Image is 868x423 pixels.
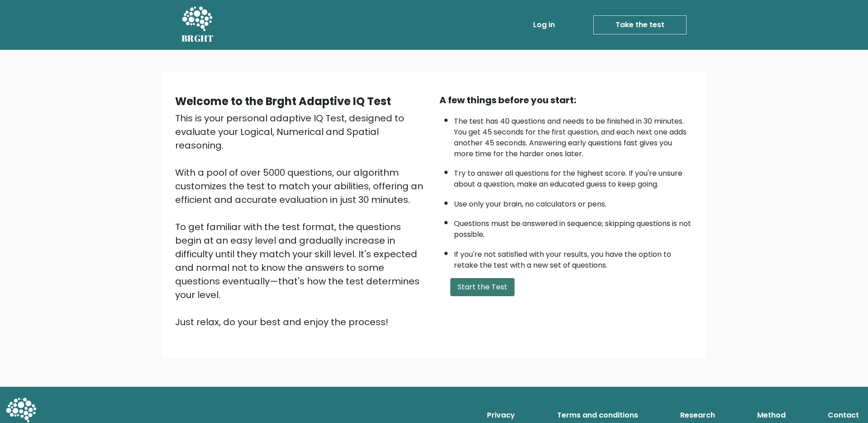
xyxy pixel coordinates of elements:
[593,15,687,34] a: Take the test
[181,33,214,44] h5: BRGHT
[175,111,429,329] div: This is your personal adaptive IQ Test, designed to evaluate your Logical, Numerical and Spatial ...
[454,163,693,190] li: Try to answer all questions for the highest score. If you're unsure about a question, make an edu...
[454,111,693,159] li: The test has 40 questions and needs to be finished in 30 minutes. You get 45 seconds for the firs...
[181,4,214,46] a: BRGHT
[454,245,693,271] li: If you're not satisfied with your results, you have the option to retake the test with a new set ...
[454,194,693,210] li: Use only your brain, no calculators or pens.
[439,93,693,107] div: A few things before you start:
[454,214,693,240] li: Questions must be answered in sequence; skipping questions is not possible.
[529,16,558,34] a: Log in
[450,278,515,296] button: Start the Test
[175,94,391,109] b: Welcome to the Brght Adaptive IQ Test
